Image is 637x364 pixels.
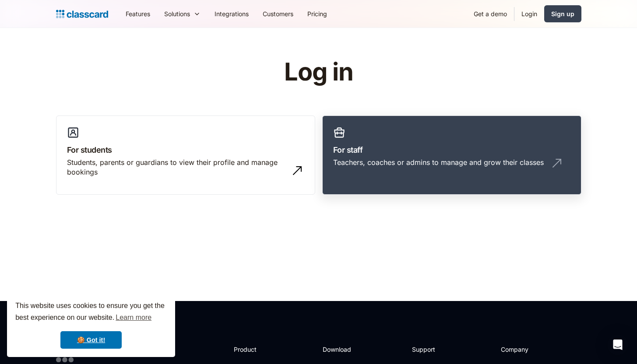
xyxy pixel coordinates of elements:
[544,5,581,22] a: Sign up
[114,311,153,324] a: learn more about cookies
[56,115,315,195] a: For studentsStudents, parents or guardians to view their profile and manage bookings
[60,331,122,349] a: dismiss cookie message
[300,4,334,24] a: Pricing
[157,4,208,24] div: Solutions
[234,345,281,354] h2: Product
[412,345,447,354] h2: Support
[56,8,108,20] a: home
[467,4,514,24] a: Get a demo
[322,115,581,195] a: For staffTeachers, coaches or admins to manage and grow their classes
[607,334,628,355] div: Open Intercom Messenger
[119,4,157,24] a: Features
[7,292,175,357] div: cookieconsent
[333,157,544,167] div: Teachers, coaches or admins to manage and grow their classes
[208,4,256,24] a: Integrations
[333,144,570,156] h3: For staff
[179,59,458,86] h1: Log in
[514,4,544,24] a: Login
[67,157,287,177] div: Students, parents or guardians to view their profile and manage bookings
[551,9,574,18] div: Sign up
[164,9,190,18] div: Solutions
[501,345,559,354] h2: Company
[67,144,304,156] h3: For students
[323,345,359,354] h2: Download
[15,301,167,324] span: This website uses cookies to ensure you get the best experience on our website.
[256,4,300,24] a: Customers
